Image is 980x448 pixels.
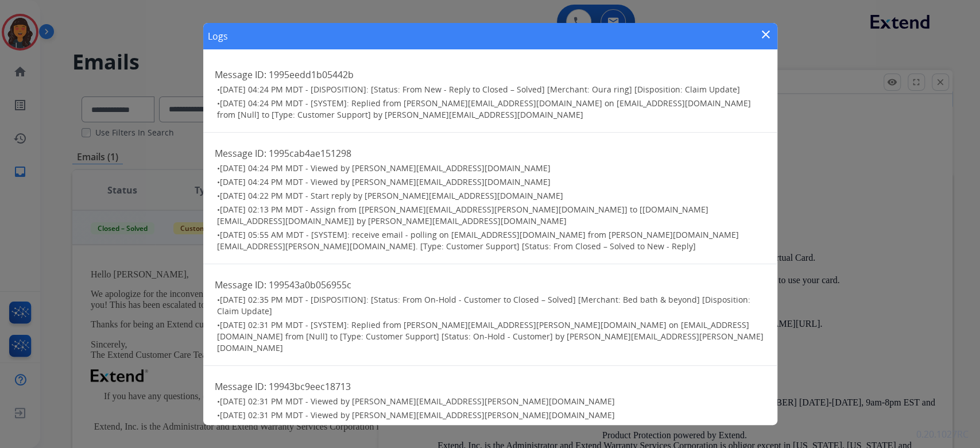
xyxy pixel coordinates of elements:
[220,176,551,187] span: [DATE] 04:24 PM MDT - Viewed by [PERSON_NAME][EMAIL_ADDRESS][DOMAIN_NAME]
[217,229,766,252] h3: •
[759,28,773,41] mat-icon: close
[215,68,266,81] span: Message ID:
[217,204,766,227] h3: •
[215,147,266,160] span: Message ID:
[217,190,766,202] h3: •
[220,410,615,420] span: [DATE] 02:31 PM MDT - Viewed by [PERSON_NAME][EMAIL_ADDRESS][PERSON_NAME][DOMAIN_NAME]
[217,396,766,407] h3: •
[215,380,266,393] span: Message ID:
[220,84,740,95] span: [DATE] 04:24 PM MDT - [DISPOSITION]: [Status: From New - Reply to Closed – Solved] [Merchant: Our...
[217,98,766,121] h3: •
[916,427,969,441] p: 0.20.1027RC
[220,163,551,173] span: [DATE] 04:24 PM MDT - Viewed by [PERSON_NAME][EMAIL_ADDRESS][DOMAIN_NAME]
[217,294,750,316] span: [DATE] 02:35 PM MDT - [DISPOSITION]: [Status: From On-Hold - Customer to Closed – Solved] [Mercha...
[269,147,351,160] span: 1995cab4ae151298
[217,84,766,95] h3: •
[217,294,766,317] h3: •
[217,163,766,174] h3: •
[220,423,627,434] span: [DATE] 02:28 PM MDT - Start reply by [PERSON_NAME][EMAIL_ADDRESS][PERSON_NAME][DOMAIN_NAME]
[220,190,563,201] span: [DATE] 04:22 PM MDT - Start reply by [PERSON_NAME][EMAIL_ADDRESS][DOMAIN_NAME]
[217,319,766,354] h3: •
[208,29,228,43] h1: Logs
[217,229,739,252] span: [DATE] 05:55 AM MDT - [SYSTEM]: receive email - polling on [EMAIL_ADDRESS][DOMAIN_NAME] from [PER...
[217,319,764,353] span: [DATE] 02:31 PM MDT - [SYSTEM]: Replied from [PERSON_NAME][EMAIL_ADDRESS][PERSON_NAME][DOMAIN_NAM...
[220,396,615,407] span: [DATE] 02:31 PM MDT - Viewed by [PERSON_NAME][EMAIL_ADDRESS][PERSON_NAME][DOMAIN_NAME]
[215,279,266,291] span: Message ID:
[217,176,766,188] h3: •
[269,380,351,393] span: 19943bc9eec18713
[217,423,766,435] h3: •
[217,410,766,421] h3: •
[269,279,351,291] span: 199543a0b056955c
[217,204,708,226] span: [DATE] 02:13 PM MDT - Assign from [[PERSON_NAME][EMAIL_ADDRESS][PERSON_NAME][DOMAIN_NAME]] to [[D...
[217,98,751,120] span: [DATE] 04:24 PM MDT - [SYSTEM]: Replied from [PERSON_NAME][EMAIL_ADDRESS][DOMAIN_NAME] on [EMAIL_...
[269,68,354,81] span: 1995eedd1b05442b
